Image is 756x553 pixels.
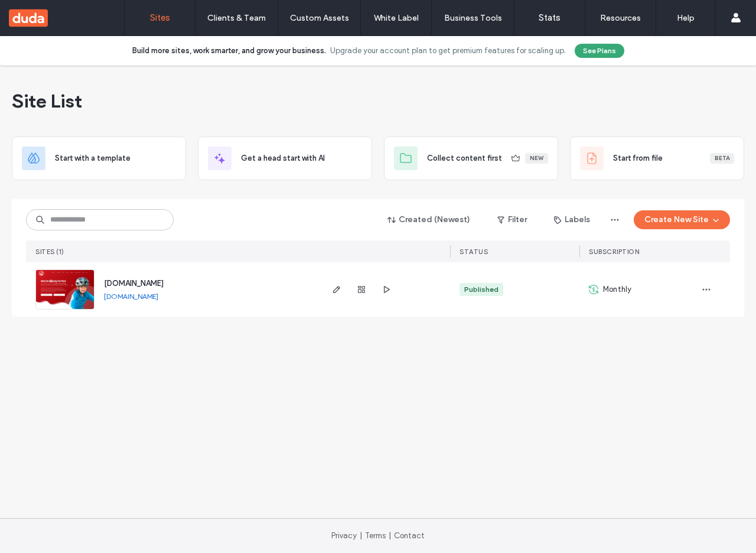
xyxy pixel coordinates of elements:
[104,292,158,301] a: [DOMAIN_NAME]
[330,45,566,57] span: Upgrade your account plan to get premium features for scaling up.
[12,89,82,113] span: Site List
[539,12,561,23] label: Stats
[464,284,498,295] div: Published
[485,210,539,229] button: Filter
[444,13,502,23] label: Business Tools
[55,152,131,164] span: Start with a template
[427,152,502,164] span: Collect content first
[360,531,362,540] span: |
[241,152,325,164] span: Get a head start with AI
[35,248,64,256] span: SITES (1)
[710,153,734,164] div: Beta
[374,13,419,23] label: White Label
[525,153,548,164] div: New
[132,45,326,57] span: Build more sites, work smarter, and grow your business.
[603,284,631,295] span: Monthly
[12,136,186,180] div: Start with a template
[575,44,624,58] button: See Plans
[600,13,641,23] label: Resources
[460,248,488,256] span: STATUS
[677,13,695,23] label: Help
[150,12,170,23] label: Sites
[613,152,663,164] span: Start from file
[634,210,730,229] button: Create New Site
[331,531,357,540] a: Privacy
[589,248,639,256] span: SUBSCRIPTION
[389,531,391,540] span: |
[543,210,601,229] button: Labels
[384,136,558,180] div: Collect content firstNew
[394,531,425,540] a: Contact
[570,136,744,180] div: Start from fileBeta
[377,210,481,229] button: Created (Newest)
[104,279,164,288] a: [DOMAIN_NAME]
[198,136,372,180] div: Get a head start with AI
[365,531,386,540] a: Terms
[207,13,266,23] label: Clients & Team
[290,13,349,23] label: Custom Assets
